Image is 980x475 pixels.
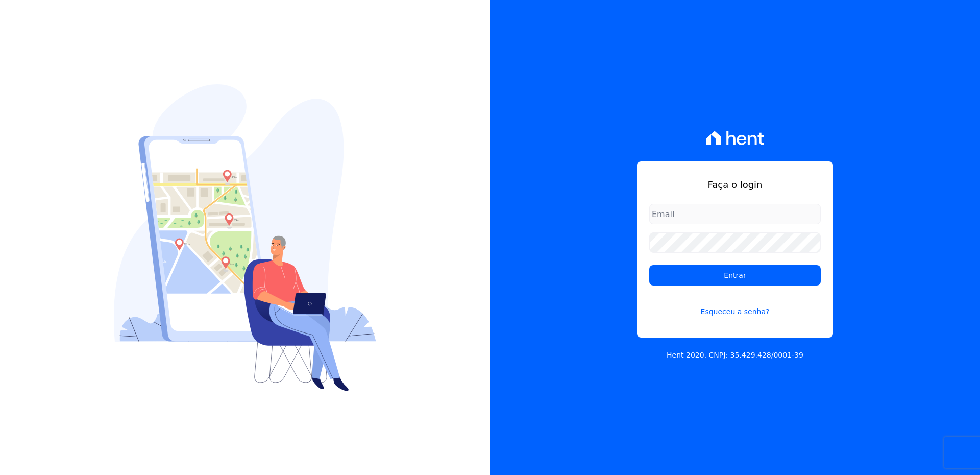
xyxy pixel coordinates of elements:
[114,84,376,391] img: Login
[667,350,803,361] p: Hent 2020. CNPJ: 35.429.428/0001-39
[649,294,821,317] a: Esqueceu a senha?
[649,265,821,286] input: Entrar
[649,204,821,224] input: Email
[649,178,821,192] h1: Faça o login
